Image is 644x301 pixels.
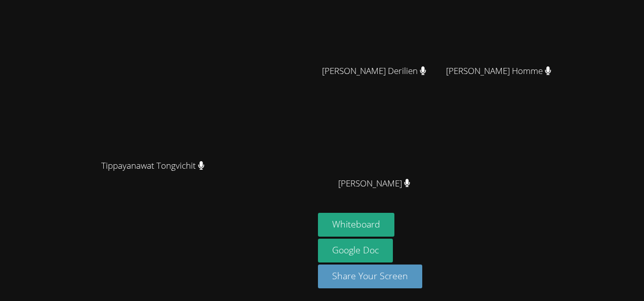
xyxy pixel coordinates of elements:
span: Tippayanawat Tongvichit [101,159,205,173]
span: [PERSON_NAME] [338,176,411,191]
button: Share Your Screen [318,265,422,288]
button: Whiteboard [318,213,394,237]
a: Google Doc [318,239,393,262]
span: [PERSON_NAME] Homme [446,64,551,79]
span: [PERSON_NAME] Derilien [322,64,426,79]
